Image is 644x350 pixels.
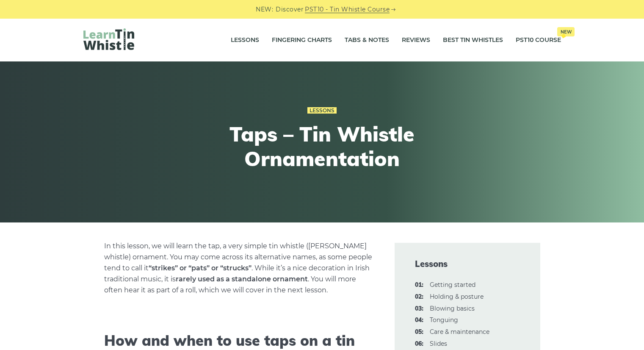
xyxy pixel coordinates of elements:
[415,258,520,270] span: Lessons
[104,241,374,296] p: In this lesson, we will learn the tap, a very simple tin whistle ([PERSON_NAME] whistle) ornament...
[430,340,447,347] a: 06:Slides
[415,339,423,349] span: 06:
[307,107,337,114] a: Lessons
[430,316,458,324] a: 04:Tonguing
[166,122,478,171] h1: Taps – Tin Whistle Ornamentation
[149,264,252,272] strong: “strikes” or “pats” or “strucks”
[430,305,475,312] a: 03:Blowing basics
[557,27,575,36] span: New
[430,281,475,289] a: 01:Getting started
[415,315,423,325] span: 04:
[83,28,134,50] img: LearnTinWhistle.com
[415,304,423,314] span: 03:
[176,275,308,283] strong: rarely used as a standalone ornament
[430,293,484,300] a: 02:Holding & posture
[415,327,423,337] span: 05:
[443,30,503,51] a: Best Tin Whistles
[402,30,430,51] a: Reviews
[345,30,389,51] a: Tabs & Notes
[415,280,423,290] span: 01:
[415,292,423,302] span: 02:
[430,328,489,336] a: 05:Care & maintenance
[231,30,259,51] a: Lessons
[516,30,561,51] a: PST10 CourseNew
[272,30,332,51] a: Fingering Charts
